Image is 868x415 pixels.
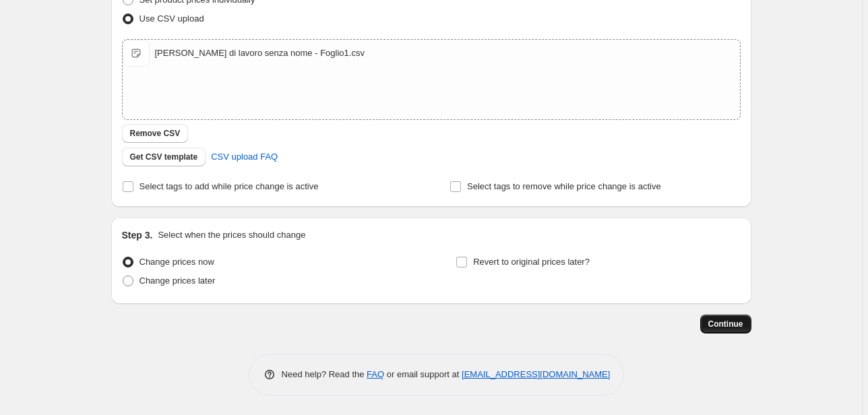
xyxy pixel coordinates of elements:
[211,150,278,164] span: CSV upload FAQ
[282,369,367,379] span: Need help? Read the
[122,148,206,166] button: Get CSV template
[130,128,181,139] span: Remove CSV
[462,369,610,379] a: [EMAIL_ADDRESS][DOMAIN_NAME]
[467,181,661,191] span: Select tags to remove while price change is active
[708,319,743,329] span: Continue
[367,369,384,379] a: FAQ
[158,228,305,242] p: Select when the prices should change
[700,315,751,333] button: Continue
[139,257,214,267] span: Change prices now
[139,13,204,24] span: Use CSV upload
[155,46,365,60] div: [PERSON_NAME] di lavoro senza nome - Foglio1.csv
[122,228,153,242] h2: Step 3.
[130,152,198,162] span: Get CSV template
[122,124,189,143] button: Remove CSV
[139,276,216,286] span: Change prices later
[384,369,462,379] span: or email support at
[203,146,286,168] a: CSV upload FAQ
[139,181,319,191] span: Select tags to add while price change is active
[473,257,590,267] span: Revert to original prices later?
